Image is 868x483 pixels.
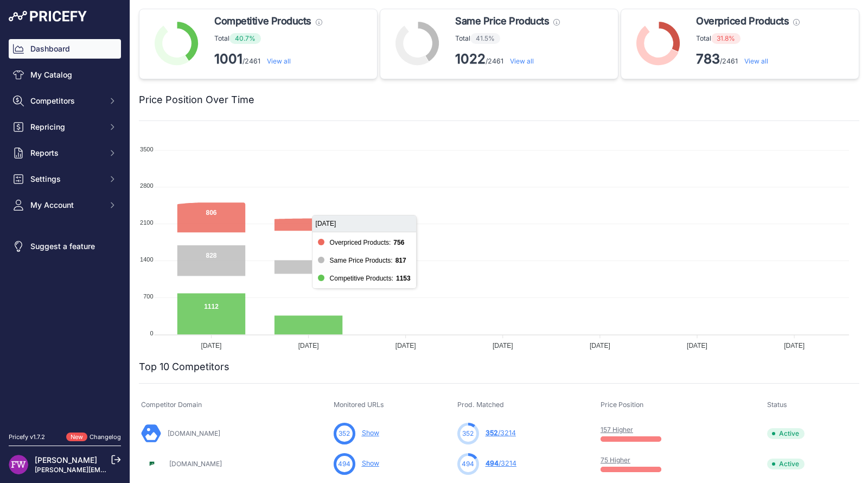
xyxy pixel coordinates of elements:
[339,429,350,438] span: 352
[457,401,504,409] span: Prod. Matched
[486,429,516,437] a: 352/3214
[140,146,153,152] tspan: 3500
[168,429,220,437] a: [DOMAIN_NAME]
[590,342,610,349] tspan: [DATE]
[784,342,805,349] tspan: [DATE]
[767,401,787,409] span: Status
[9,91,121,111] button: Competitors
[30,148,101,158] span: Reports
[9,117,121,137] button: Repricing
[696,51,720,67] strong: 783
[338,459,350,469] span: 494
[139,359,229,374] h2: Top 10 Competitors
[214,14,311,29] span: Competitive Products
[455,50,560,68] p: /2461
[90,433,121,441] a: Changelog
[486,459,516,467] a: 494/3214
[9,169,121,189] button: Settings
[601,401,643,409] span: Price Position
[140,182,153,189] tspan: 2800
[140,219,153,226] tspan: 2100
[486,459,499,467] span: 494
[601,425,633,434] a: 157 Higher
[9,65,121,85] a: My Catalog
[214,33,322,44] p: Total
[9,39,121,59] a: Dashboard
[30,122,101,132] span: Repricing
[462,429,474,438] span: 352
[470,33,500,44] span: 41.5%
[139,92,254,107] h2: Price Position Over Time
[696,33,800,44] p: Total
[744,57,768,65] a: View all
[30,200,101,211] span: My Account
[493,342,513,349] tspan: [DATE]
[687,342,707,349] tspan: [DATE]
[362,429,379,437] a: Show
[696,50,800,68] p: /2461
[141,401,202,409] span: Competitor Domain
[30,174,101,185] span: Settings
[696,14,789,29] span: Overpriced Products
[510,57,534,65] a: View all
[455,51,486,67] strong: 1022
[214,51,242,67] strong: 1001
[30,96,101,106] span: Competitors
[462,459,474,469] span: 494
[711,33,741,44] span: 31.8%
[486,429,498,437] span: 352
[767,459,805,469] span: Active
[455,33,560,44] p: Total
[334,401,384,409] span: Monitored URLs
[9,39,121,420] nav: Sidebar
[267,57,291,65] a: View all
[9,195,121,215] button: My Account
[298,342,319,349] tspan: [DATE]
[214,50,322,68] p: /2461
[143,293,153,300] tspan: 700
[395,342,416,349] tspan: [DATE]
[169,460,222,468] a: [DOMAIN_NAME]
[9,11,87,22] img: Pricefy Logo
[601,456,630,464] a: 75 Higher
[362,459,379,467] a: Show
[455,14,549,29] span: Same Price Products
[9,237,121,256] a: Suggest a feature
[150,330,153,336] tspan: 0
[9,433,45,442] div: Pricefy v1.7.2
[229,33,261,44] span: 40.7%
[66,433,87,442] span: New
[35,455,97,465] a: [PERSON_NAME]
[201,342,222,349] tspan: [DATE]
[767,428,805,439] span: Active
[140,256,153,263] tspan: 1400
[9,143,121,163] button: Reports
[35,466,202,474] a: [PERSON_NAME][EMAIL_ADDRESS][DOMAIN_NAME]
